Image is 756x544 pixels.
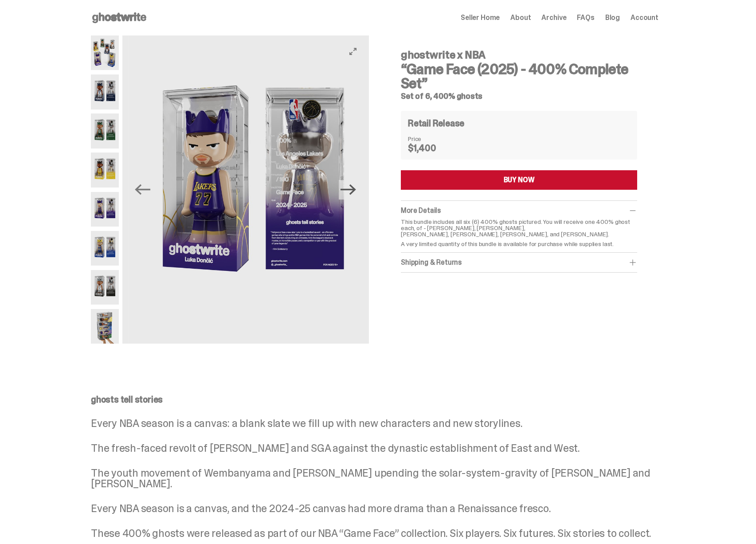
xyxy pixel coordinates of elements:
p: Every NBA season is a canvas: a blank slate we fill up with new characters and new storylines. [91,418,658,429]
h3: “Game Face (2025) - 400% Complete Set” [401,62,637,90]
img: NBA-400-HG%20Bron.png [91,153,119,187]
h5: Set of 6, 400% ghosts [401,92,637,100]
img: NBA-400-HG-Luka.png [129,35,376,344]
h4: Retail Release [408,119,464,128]
img: NBA-400-HG-Wemby.png [91,270,119,305]
p: This bundle includes all six (6) 400% ghosts pictured. You will receive one 400% ghost each, of -... [401,219,637,237]
img: NBA-400-HG-Main.png [91,35,119,70]
button: View full-screen [348,46,358,57]
a: About [510,14,531,21]
a: Account [631,14,658,21]
img: NBA-400-HG-Luka.png [91,192,119,227]
a: Blog [605,14,620,21]
p: The fresh-faced revolt of [PERSON_NAME] and SGA against the dynastic establishment of East and West. [91,443,658,454]
div: BUY NOW [504,176,535,184]
a: Archive [541,14,566,21]
div: Shipping & Returns [401,258,637,267]
img: NBA-400-HG-Scale.png [91,309,119,344]
a: FAQs [577,14,594,21]
img: NBA-400-HG-Steph.png [91,231,119,266]
img: NBA-400-HG-Giannis.png [91,113,119,148]
p: These 400% ghosts were released as part of our NBA “Game Face” collection. Six players. Six futur... [91,528,658,539]
button: BUY NOW [401,170,637,190]
p: A very limited quantity of this bundle is available for purchase while supplies last. [401,241,637,247]
a: Seller Home [461,14,500,21]
img: NBA-400-HG-Ant.png [91,74,119,109]
span: More Details [401,206,441,215]
dd: $1,400 [408,144,452,153]
dt: Price [408,136,452,142]
button: Next [339,180,358,200]
button: Previous [133,180,153,200]
p: The youth movement of Wembanyama and [PERSON_NAME] upending the solar-system-gravity of [PERSON_N... [91,468,658,489]
h4: ghostwrite x NBA [401,50,637,60]
p: Every NBA season is a canvas, and the 2024-25 canvas had more drama than a Renaissance fresco. [91,503,658,514]
p: ghosts tell stories [91,395,658,404]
